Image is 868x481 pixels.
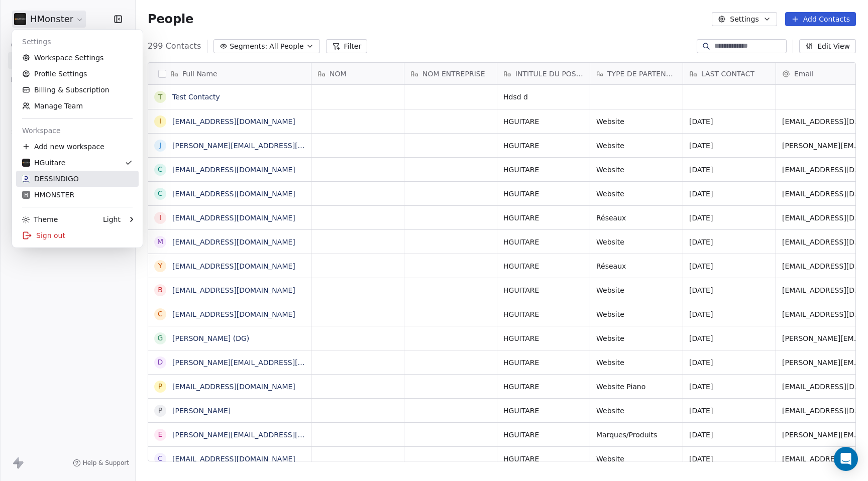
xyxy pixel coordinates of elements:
[16,227,139,244] div: Sign out
[22,190,74,200] div: HMONSTER
[16,139,139,155] div: Add new workspace
[22,175,30,183] img: DD.jpeg
[16,34,139,50] div: Settings
[22,174,79,184] div: DESSINDIGO
[22,159,30,167] img: HG1.jpg
[16,82,139,98] a: Billing & Subscription
[103,214,121,224] div: Light
[22,158,65,168] div: HGuitare
[16,50,139,66] a: Workspace Settings
[16,98,139,114] a: Manage Team
[24,191,28,199] span: H
[22,214,58,224] div: Theme
[16,66,139,82] a: Profile Settings
[16,123,139,139] div: Workspace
